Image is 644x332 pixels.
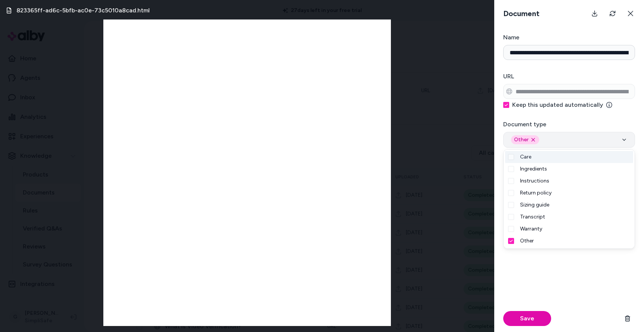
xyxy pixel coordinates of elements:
[500,8,543,19] h3: Document
[512,102,612,108] label: Keep this updated automatically
[605,6,620,21] button: Refresh
[16,6,150,15] h3: 823365ff-ad6c-5bfb-ac0e-73c5010a8cad.html
[520,189,552,197] span: Return policy
[520,201,549,209] span: Sizing guide
[504,150,635,248] div: Suggestions
[503,311,551,326] button: Save
[511,135,539,144] div: Other
[503,33,635,42] h3: Name
[530,137,536,143] button: Remove other option
[520,177,549,185] span: Instructions
[503,72,635,81] h3: URL
[520,213,545,221] span: Transcript
[503,132,635,148] button: OtherRemove other option
[520,225,542,233] span: Warranty
[520,165,547,173] span: Ingredients
[520,237,534,245] span: Other
[503,120,635,129] h3: Document type
[520,153,531,161] span: Care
